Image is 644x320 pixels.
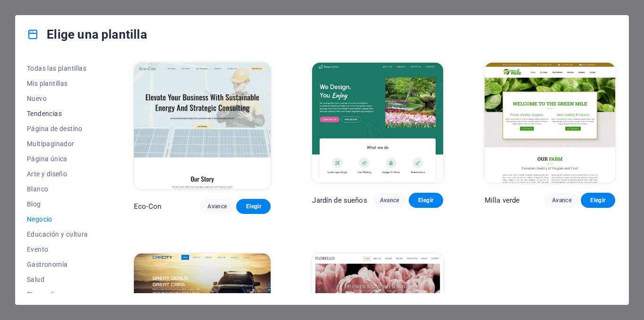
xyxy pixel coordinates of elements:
[236,199,271,214] button: Elegir
[134,202,161,211] font: Eco-Con
[200,199,234,214] button: Avance
[27,106,92,121] button: Tendencias
[27,166,92,181] button: Arte y diseño
[27,261,67,268] font: Gastronomía
[27,181,92,197] button: Blanco
[581,193,615,208] button: Elegir
[27,170,67,178] font: Arte y diseño
[27,287,92,302] button: TI y medios
[409,193,443,208] button: Elegir
[27,197,92,212] button: Blog
[246,203,261,210] font: Elegir
[27,95,47,102] font: Nuevo
[27,230,88,238] font: Educación y cultura
[27,185,48,193] font: Blanco
[27,61,92,76] button: Todas las plantillas
[590,197,605,204] font: Elegir
[27,200,41,208] font: Blog
[27,215,52,223] font: Negocio
[27,272,92,287] button: Salud
[27,140,74,148] font: Multipaginador
[134,63,271,189] img: Eco-Con
[27,125,83,132] font: Página de destino
[485,196,520,205] font: Milla verde
[47,27,147,41] font: Elige una plantilla
[27,276,44,283] font: Salud
[27,91,92,106] button: Nuevo
[27,151,92,166] button: Página única
[27,242,92,257] button: Evento
[207,203,227,210] font: Avance
[372,193,407,208] button: Avance
[27,136,92,151] button: Multipaginador
[27,76,92,91] button: Mis plantillas
[312,196,367,205] font: Jardín de sueños
[545,193,579,208] button: Avance
[380,197,399,204] font: Avance
[27,291,62,298] font: TI y medios
[27,257,92,272] button: Gastronomía
[418,197,433,204] font: Elegir
[27,121,92,136] button: Página de destino
[485,63,615,183] img: Milla verde
[27,246,48,253] font: Evento
[312,63,443,183] img: Jardín de sueños
[27,212,92,227] button: Negocio
[27,227,92,242] button: Educación y cultura
[552,197,571,204] font: Avance
[27,110,62,117] font: Tendencias
[27,80,68,87] font: Mis plantillas
[27,65,86,72] font: Todas las plantillas
[27,155,67,163] font: Página única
